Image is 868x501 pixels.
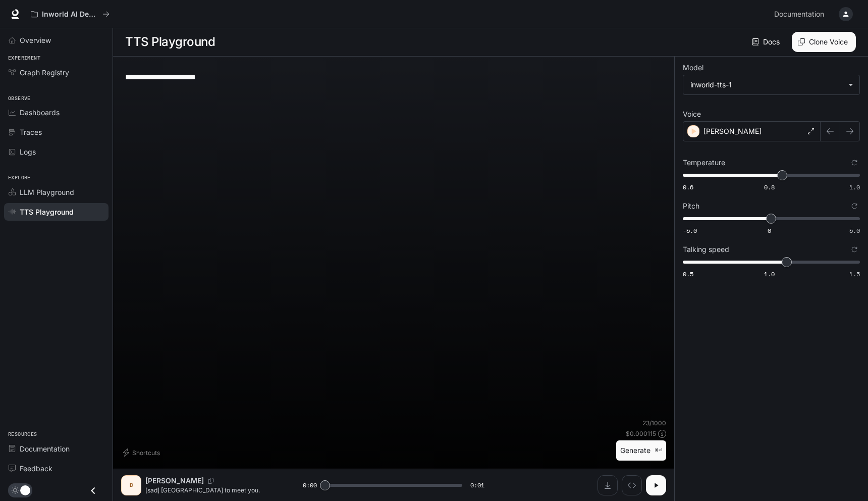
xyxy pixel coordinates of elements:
p: ⌘⏎ [655,447,662,454]
button: Shortcuts [121,444,164,461]
span: Logs [20,146,36,157]
div: inworld-tts-1 [690,80,843,90]
span: 0 [768,226,771,235]
span: Feedback [20,463,52,474]
p: [PERSON_NAME] [703,126,762,136]
span: 1.0 [849,183,860,191]
span: 1.5 [849,270,860,278]
span: Graph Registry [20,67,69,78]
a: Documentation [770,4,832,24]
a: Documentation [4,440,108,458]
div: inworld-tts-1 [683,75,859,94]
span: Traces [20,127,42,137]
a: Feedback [4,460,108,477]
span: Documentation [774,8,824,21]
a: Docs [750,32,784,52]
p: [sad] [GEOGRAPHIC_DATA] to meet you. [145,486,279,494]
a: TTS Playground [4,203,108,221]
span: TTS Playground [20,207,74,217]
a: Overview [4,31,108,49]
span: Dark mode toggle [20,484,30,495]
span: Documentation [20,443,70,454]
p: Talking speed [683,246,729,253]
span: 0:01 [470,480,484,490]
p: $ 0.000115 [626,429,656,438]
a: Traces [4,123,108,141]
span: 0.5 [683,270,693,278]
a: Logs [4,143,108,161]
p: Voice [683,111,701,118]
h1: TTS Playground [125,32,215,52]
button: Reset to default [849,201,860,212]
button: Copy Voice ID [204,478,218,484]
p: Inworld AI Demos [42,10,98,19]
p: [PERSON_NAME] [145,476,204,486]
button: Download audio [598,475,618,495]
button: Reset to default [849,244,860,255]
button: Generate⌘⏎ [616,440,666,461]
a: Dashboards [4,104,108,121]
p: Model [683,64,703,71]
p: 23 / 1000 [642,419,666,427]
span: 1.0 [764,270,775,278]
span: 0.8 [764,183,775,191]
span: -5.0 [683,226,697,235]
span: Overview [20,35,51,45]
button: All workspaces [26,4,114,24]
button: Inspect [622,475,642,495]
span: Dashboards [20,107,60,118]
a: Graph Registry [4,64,108,81]
p: Temperature [683,159,725,166]
p: Pitch [683,203,699,210]
button: Reset to default [849,157,860,168]
button: Clone Voice [792,32,856,52]
a: LLM Playground [4,183,108,201]
span: LLM Playground [20,187,74,197]
div: D [123,477,139,493]
button: Close drawer [82,480,104,501]
span: 0:00 [303,480,317,490]
span: 5.0 [849,226,860,235]
span: 0.6 [683,183,693,191]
